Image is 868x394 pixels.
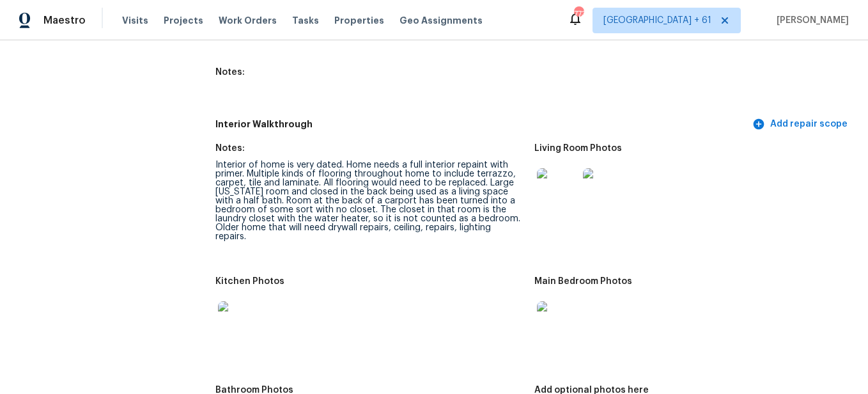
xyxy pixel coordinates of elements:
span: Geo Assignments [399,14,483,27]
span: Add repair scope [755,116,848,132]
span: Maestro [43,14,86,27]
span: Properties [334,14,384,27]
span: [GEOGRAPHIC_DATA] + 61 [603,14,711,27]
span: Visits [122,14,148,27]
h5: Interior Walkthrough [215,118,750,131]
span: [PERSON_NAME] [771,14,849,27]
span: Projects [164,14,203,27]
span: Tasks [292,16,319,25]
div: 773 [574,8,583,20]
h5: Main Bedroom Photos [534,277,632,286]
h5: Living Room Photos [534,144,622,153]
h5: Notes: [215,68,245,77]
button: Add repair scope [750,113,853,136]
span: Work Orders [219,14,277,27]
h5: Kitchen Photos [215,277,284,286]
div: Interior of home is very dated. Home needs a full interior repaint with primer. Multiple kinds of... [215,161,523,241]
h5: Notes: [215,144,245,153]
